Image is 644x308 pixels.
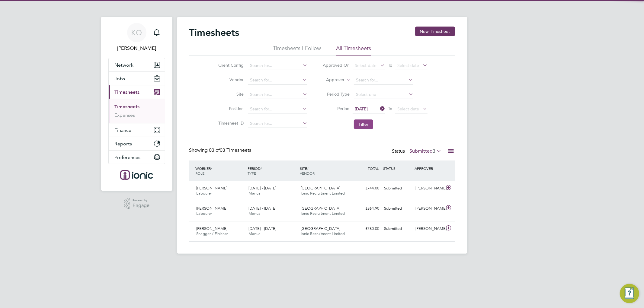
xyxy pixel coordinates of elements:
[108,23,165,52] a: KO[PERSON_NAME]
[246,163,298,179] div: PERIOD
[109,99,165,123] div: Timesheets
[115,127,132,133] span: Finance
[301,226,340,231] span: [GEOGRAPHIC_DATA]
[108,170,165,180] a: Go to home page
[216,91,244,97] label: Site
[248,90,307,99] input: Search for...
[248,171,256,176] span: TYPE
[354,90,413,99] input: Select one
[109,58,165,71] button: Network
[397,106,419,112] span: Select date
[355,106,368,112] span: [DATE]
[211,166,212,171] span: /
[322,91,350,97] label: Period Type
[354,76,413,84] input: Search for...
[248,186,276,191] span: [DATE] - [DATE]
[248,105,307,113] input: Search for...
[382,183,413,193] div: Submitted
[115,154,141,160] span: Preferences
[392,147,443,156] div: Status
[133,203,149,208] span: Engage
[355,63,376,68] span: Select date
[115,62,134,68] span: Network
[189,147,253,154] div: Showing
[273,45,321,56] li: Timesheets I Follow
[194,163,246,179] div: WORKER
[413,183,444,193] div: [PERSON_NAME]
[197,231,228,236] span: Snagger / Finisher
[133,198,149,203] span: Powered by
[216,62,244,68] label: Client Config
[109,85,165,99] button: Timesheets
[248,206,276,211] span: [DATE] - [DATE]
[115,76,125,81] span: Jobs
[120,170,153,180] img: ionic-logo-retina.png
[397,63,419,68] span: Select date
[101,17,172,191] nav: Main navigation
[368,166,379,171] span: TOTAL
[109,72,165,85] button: Jobs
[248,211,261,216] span: Manual
[209,147,220,153] span: 03 of
[301,231,345,236] span: Ionic Recruitment Limited
[301,186,340,191] span: [GEOGRAPHIC_DATA]
[197,191,212,196] span: Labourer
[216,77,244,82] label: Vendor
[248,62,307,70] input: Search for...
[386,105,394,113] span: To
[415,27,455,36] button: New Timesheet
[301,211,345,216] span: Ionic Recruitment Limited
[354,119,373,129] button: Filter
[216,120,244,126] label: Timesheet ID
[124,198,149,209] a: Powered byEngage
[248,76,307,84] input: Search for...
[115,141,132,147] span: Reports
[413,224,444,234] div: [PERSON_NAME]
[351,183,382,193] div: £744.00
[413,204,444,214] div: [PERSON_NAME]
[382,224,413,234] div: Submitted
[109,137,165,150] button: Reports
[115,89,140,95] span: Timesheets
[301,191,345,196] span: Ionic Recruitment Limited
[115,104,140,110] a: Timesheets
[109,123,165,137] button: Finance
[301,206,340,211] span: [GEOGRAPHIC_DATA]
[382,204,413,214] div: Submitted
[261,166,262,171] span: /
[410,148,442,154] label: Submitted
[115,112,135,118] a: Expenses
[248,231,261,236] span: Manual
[336,45,371,56] li: All Timesheets
[109,151,165,164] button: Preferences
[433,148,436,154] span: 3
[307,166,308,171] span: /
[322,62,350,68] label: Approved On
[131,29,142,37] span: KO
[248,226,276,231] span: [DATE] - [DATE]
[216,106,244,111] label: Position
[197,206,228,211] span: [PERSON_NAME]
[197,226,228,231] span: [PERSON_NAME]
[317,77,344,83] label: Approver
[322,106,350,111] label: Period
[248,191,261,196] span: Manual
[108,45,165,52] span: Kirsty Owen
[351,224,382,234] div: £780.00
[351,204,382,214] div: £864.90
[196,171,205,176] span: ROLE
[189,27,239,39] h2: Timesheets
[382,163,413,174] div: STATUS
[620,284,639,303] button: Engage Resource Center
[386,61,394,69] span: To
[197,186,228,191] span: [PERSON_NAME]
[298,163,351,179] div: SITE
[197,211,212,216] span: Labourer
[300,171,315,176] span: VENDOR
[248,119,307,128] input: Search for...
[209,147,252,153] span: 03 Timesheets
[413,163,444,174] div: APPROVER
